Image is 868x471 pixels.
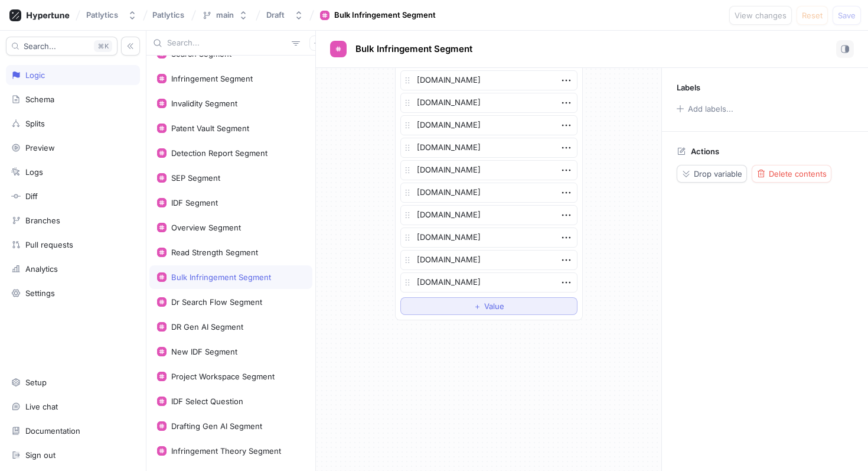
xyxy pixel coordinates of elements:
button: ＋Value [400,297,577,315]
button: Delete contents [752,165,831,183]
div: Drafting Gen AI Segment [171,421,262,431]
div: Logic [25,70,45,80]
div: Draft [266,10,285,20]
div: Setup [25,378,47,387]
span: Patlytics [152,11,184,19]
span: Drop variable [694,170,742,177]
textarea: [DOMAIN_NAME] [400,228,577,248]
div: Bulk Infringement Segment [171,272,271,282]
a: Documentation [6,421,140,441]
div: SEP Segment [171,173,220,183]
button: Add labels... [673,101,736,116]
textarea: [DOMAIN_NAME] [400,115,577,135]
textarea: [DOMAIN_NAME] [400,160,577,180]
div: Live chat [25,402,58,411]
textarea: [DOMAIN_NAME] [400,70,577,90]
button: main [197,5,253,25]
button: View changes [729,6,792,25]
div: Pull requests [25,240,73,249]
div: Invalidity Segment [171,99,237,108]
div: Preview [25,143,55,152]
textarea: [DOMAIN_NAME] [400,93,577,113]
button: Drop variable [677,165,747,183]
div: DR Gen AI Segment [171,322,243,332]
div: Logs [25,167,43,177]
div: K [94,40,112,52]
div: Project Workspace Segment [171,372,275,381]
textarea: [DOMAIN_NAME] [400,183,577,203]
div: Infringement Theory Segment [171,446,281,456]
p: Labels [677,83,700,92]
button: Draft [262,5,308,25]
div: Infringement Segment [171,74,253,83]
div: Branches [25,216,60,225]
textarea: [DOMAIN_NAME] [400,205,577,225]
div: Dr Search Flow Segment [171,297,262,307]
div: Schema [25,95,54,104]
textarea: [DOMAIN_NAME] [400,138,577,158]
textarea: [DOMAIN_NAME] [400,272,577,293]
div: Detection Report Segment [171,148,267,158]
span: Search... [24,43,56,50]
div: IDF Select Question [171,397,243,406]
div: Bulk Infringement Segment [334,9,436,21]
div: Sign out [25,450,56,460]
div: IDF Segment [171,198,218,207]
div: Patlytics [86,10,118,20]
button: Save [833,6,861,25]
button: Reset [797,6,828,25]
div: Analytics [25,264,58,274]
span: ＋ [474,303,481,310]
span: Delete contents [769,170,827,177]
div: Documentation [25,426,80,436]
div: Settings [25,288,55,298]
div: Patent Vault Segment [171,124,249,133]
div: main [216,10,234,20]
div: Read Strength Segment [171,248,258,257]
div: Diff [25,191,38,201]
button: Search...K [6,37,118,56]
span: Save [838,12,856,19]
span: View changes [735,12,787,19]
div: Splits [25,119,45,128]
div: Overview Segment [171,223,241,232]
div: New IDF Segment [171,347,237,356]
span: Bulk Infringement Segment [355,44,472,54]
p: Actions [691,147,719,156]
span: Value [484,303,504,310]
span: Reset [802,12,823,19]
div: Add labels... [688,105,733,113]
input: Search... [167,37,287,49]
textarea: [DOMAIN_NAME] [400,250,577,270]
button: Patlytics [81,5,142,25]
